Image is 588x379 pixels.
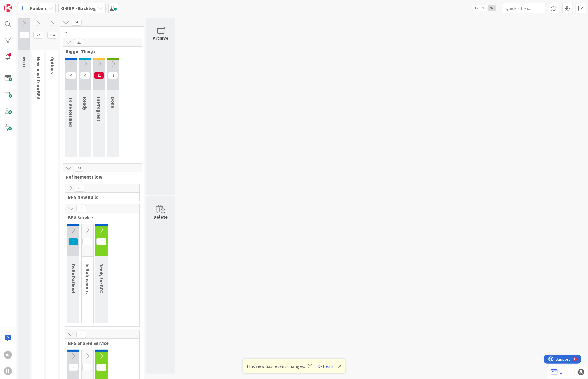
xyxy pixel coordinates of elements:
span: In Refinement [85,264,91,294]
span: Ready for BFG [98,263,104,293]
span: 0 [82,364,92,371]
div: ID [4,351,12,359]
span: Options [50,57,56,74]
span: 0 [96,238,106,245]
span: This view has recent changes. [246,363,313,370]
span: 3 [68,364,78,371]
input: Quick Filter... [502,3,546,13]
span: 0 [82,238,92,245]
span: 31 [74,39,84,46]
span: 30 [74,165,84,172]
span: 8 [19,32,29,39]
b: G-ERP - Backlog [61,5,96,11]
span: BFG Shared Service [68,340,132,346]
span: 104 [47,32,57,39]
span: 21 [94,72,104,79]
span: 4 [80,72,90,79]
span: 8 [76,331,86,338]
span: To Be Refined [68,97,74,127]
span: To Be Refined [70,263,76,293]
span: Ready [82,97,88,110]
span: Support [12,1,27,8]
span: 2x [480,5,488,11]
div: Delete [154,213,168,220]
span: BFG Service [68,214,132,220]
button: Refresh [316,362,335,370]
div: H [4,367,12,375]
span: 3x [488,5,496,11]
span: ... [63,28,137,34]
div: 1 [30,2,32,7]
span: BFG New Build [68,194,132,200]
img: Visit kanbanzone.com [4,4,12,12]
span: 26 [33,32,43,39]
span: 2 [108,72,118,79]
span: Bigger Things [66,48,134,54]
span: 20 [75,185,84,192]
span: 1x [472,5,480,11]
span: 5 [96,364,106,371]
span: Kanban [30,5,46,12]
span: Refinement Flow [66,174,134,180]
span: INFO [21,57,27,67]
div: Archive [153,34,169,41]
span: 4 [66,72,76,79]
span: 2 [68,238,78,245]
span: Done [110,97,116,108]
span: 2 [76,205,86,212]
span: In Progress [96,97,102,122]
span: New Input from BFG [36,57,41,100]
span: 61 [72,19,82,26]
a: 1 [551,368,562,375]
